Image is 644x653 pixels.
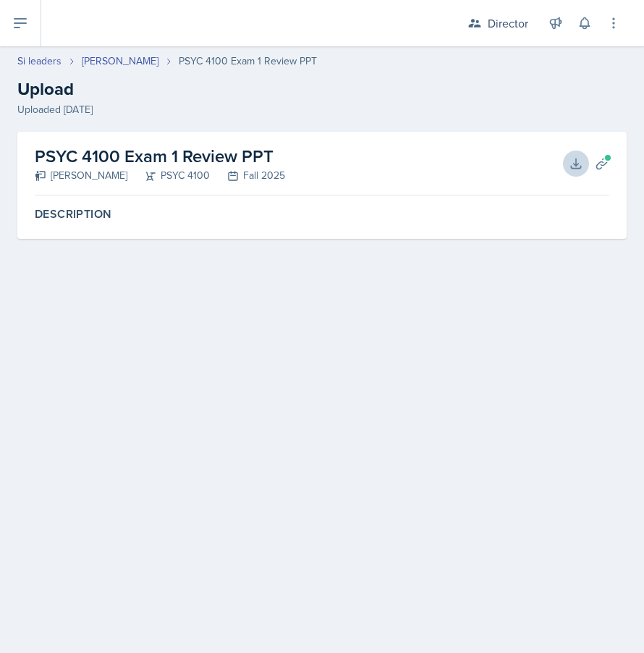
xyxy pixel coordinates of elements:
[210,168,285,183] div: Fall 2025
[17,76,627,102] h2: Upload
[35,207,609,222] label: Description
[82,54,158,69] a: [PERSON_NAME]
[35,143,285,169] h2: PSYC 4100 Exam 1 Review PPT
[179,54,317,69] div: PSYC 4100 Exam 1 Review PPT
[488,14,528,32] div: Director
[17,54,62,69] a: Si leaders
[35,168,127,183] div: [PERSON_NAME]
[127,168,210,183] div: PSYC 4100
[17,102,627,117] div: Uploaded [DATE]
